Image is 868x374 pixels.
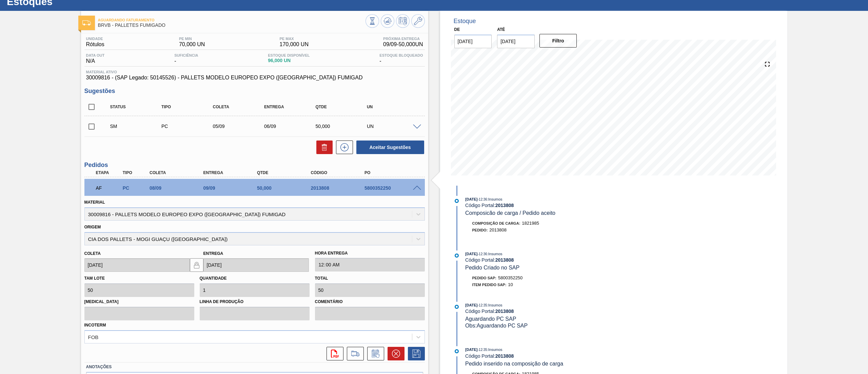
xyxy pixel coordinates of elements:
div: Coleta [211,105,270,109]
div: Salvar Pedido [405,347,425,360]
div: Etapa [94,170,123,175]
span: 70,000 UN [179,41,205,48]
div: Nova sugestão [333,141,353,154]
img: atual [455,254,459,258]
span: BRVB - PALLETES FUMIGADO [98,23,366,28]
div: Estoque [454,18,476,25]
div: Qtde [314,105,372,109]
button: locked [190,258,203,272]
span: Rótulos [86,41,104,48]
img: locked [193,261,201,269]
strong: 2013808 [495,308,514,314]
input: dd/mm/yyyy [203,258,309,272]
button: Filtro [539,34,577,48]
div: 09/09/2025 [201,185,263,191]
span: PE MIN [179,37,205,41]
label: Anotações [86,362,423,372]
span: Pedido SAP: [472,276,497,280]
span: : Insumos [487,303,502,307]
span: 5800352250 [498,275,522,280]
img: atual [455,199,459,203]
div: UN [365,124,424,129]
span: Item pedido SAP: [472,283,507,287]
button: Atualizar Gráfico [381,14,394,28]
span: PE MAX [280,37,309,41]
div: - [173,53,200,64]
div: Pedido de Compra [121,185,150,191]
input: dd/mm/yyyy [84,258,190,272]
label: Material [84,200,105,205]
div: Aceitar Sugestões [353,140,425,155]
div: - [378,53,425,64]
h3: Pedidos [84,162,425,169]
div: 50,000 [255,185,317,191]
span: : Insumos [487,252,502,256]
div: N/A [84,53,106,64]
img: Ícone [82,20,91,25]
div: Código Portal: [465,257,626,263]
span: 170,000 UN [280,41,309,48]
div: Entrega [262,105,321,109]
div: Excluir Sugestões [313,141,333,154]
span: [DATE] [465,348,477,352]
label: [MEDICAL_DATA] [84,297,194,307]
div: Aguardando Faturamento [94,181,123,195]
button: Programar Estoque [396,14,410,28]
span: 10 [508,282,513,287]
div: Ir para Composição de Carga [343,347,364,360]
label: Comentário [315,297,425,307]
label: Hora Entrega [315,248,425,258]
label: Coleta [84,251,101,256]
button: Visão Geral dos Estoques [366,14,379,28]
span: - 12:36 [478,198,487,201]
div: 2013808 [309,185,370,191]
label: Entrega [203,251,223,256]
div: 05/09/2025 [211,124,270,129]
div: Pedido de Compra [160,124,218,129]
span: [DATE] [465,303,477,307]
div: Entrega [201,170,263,175]
span: [DATE] [465,197,477,201]
span: Data out [86,53,105,57]
div: FOB [88,334,99,340]
label: Linha de Produção [200,297,310,307]
div: Cancelar pedido [384,347,405,360]
div: Qtde [255,170,317,175]
span: Suficiência [174,53,198,57]
span: Aguardando PC SAP [465,316,516,322]
div: Código Portal: [465,308,626,314]
div: Código Portal: [465,353,626,359]
label: Quantidade [200,276,227,281]
input: dd/mm/yyyy [454,35,492,48]
button: Ir ao Master Data / Geral [411,14,425,28]
div: Tipo [160,105,218,109]
div: Tipo [121,170,150,175]
span: - 12:36 [478,252,487,256]
span: 30009816 - (SAP Legado: 50145526) - PALLETS MODELO EUROPEO EXPO ([GEOGRAPHIC_DATA]) FUMIGAD [86,75,423,81]
div: Código [309,170,370,175]
span: Material ativo [86,70,423,74]
span: - 12:35 [478,348,487,352]
strong: 2013808 [495,257,514,263]
span: 96,000 UN [268,58,310,63]
span: Unidade [86,37,104,41]
div: Status [108,105,167,109]
label: Tam lote [84,276,105,281]
label: Total [315,276,328,281]
strong: 2013808 [495,203,514,208]
div: Informar alteração no pedido [364,347,384,360]
span: Composição de Carga : [472,221,520,225]
span: 09/09 - 50,000 UN [383,41,423,48]
button: Aceitar Sugestões [356,141,424,154]
label: Incoterm [84,323,106,328]
div: PO [363,170,424,175]
input: dd/mm/yyyy [497,35,535,48]
img: atual [455,305,459,309]
p: AF [96,185,122,191]
span: - 12:35 [478,303,487,307]
div: Abrir arquivo PDF [323,347,343,360]
span: Próxima Entrega [383,37,423,41]
div: Código Portal: [465,203,626,208]
div: Coleta [148,170,209,175]
span: Pedido : [472,228,488,232]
